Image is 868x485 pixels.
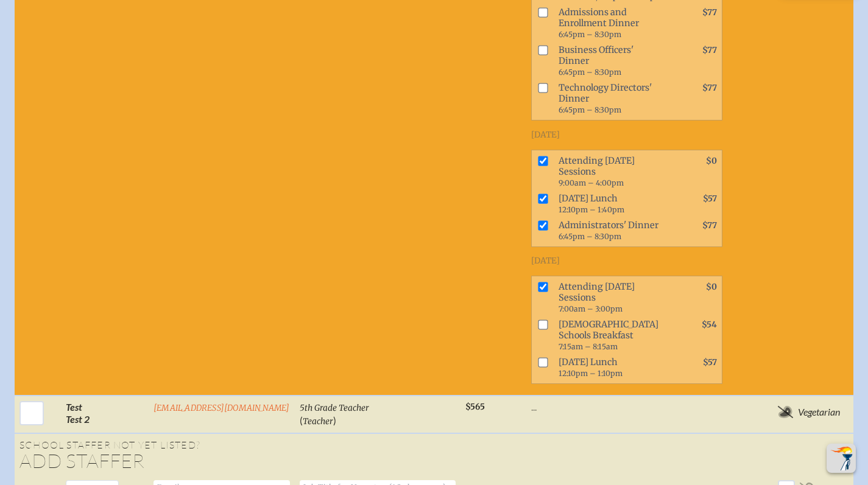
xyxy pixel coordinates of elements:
span: Administrators' Dinner [554,217,668,244]
span: 12:10pm – 1:40pm [559,205,624,214]
span: Admissions and Enrollment Dinner [554,4,668,42]
span: $77 [702,83,717,93]
span: [DATE] [531,256,560,266]
span: Attending [DATE] Sessions [554,153,668,190]
span: Attending [DATE] Sessions [554,279,668,316]
span: 7:15am – 8:15am [559,342,618,351]
span: [DATE] Lunch [554,354,668,381]
span: [DATE] Lunch [554,190,668,217]
td: Test Test 2 [61,396,149,433]
span: $77 [702,220,717,231]
span: Teacher [303,416,333,427]
span: 6:45pm – 8:30pm [559,232,621,241]
span: Technology Directors' Dinner [554,80,668,117]
span: $77 [702,7,717,18]
span: ) [333,414,336,426]
span: ( [300,414,303,426]
span: $77 [702,45,717,55]
p: ... [531,401,722,413]
span: 9:00am – 4:00pm [559,178,624,187]
span: 6:45pm – 8:30pm [559,30,621,39]
button: Scroll Top [827,444,856,473]
span: 6:45pm – 8:30pm [559,105,621,114]
span: 7:00am – 3:00pm [559,304,623,313]
span: $57 [703,194,717,204]
span: $565 [465,402,485,412]
span: $57 [703,357,717,368]
span: Business Officers' Dinner [554,42,668,80]
span: Vegetarian [798,406,840,418]
a: [EMAIL_ADDRESS][DOMAIN_NAME] [153,403,290,413]
span: 6:45pm – 8:30pm [559,68,621,77]
span: 5th Grade Teacher [300,403,369,413]
img: To the top [829,446,853,470]
span: $54 [702,319,717,330]
span: [DATE] [531,130,560,140]
span: 12:10pm – 1:10pm [559,369,623,378]
span: $0 [706,282,717,292]
span: $0 [706,156,717,166]
span: [DEMOGRAPHIC_DATA] Schools Breakfast [554,316,668,354]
